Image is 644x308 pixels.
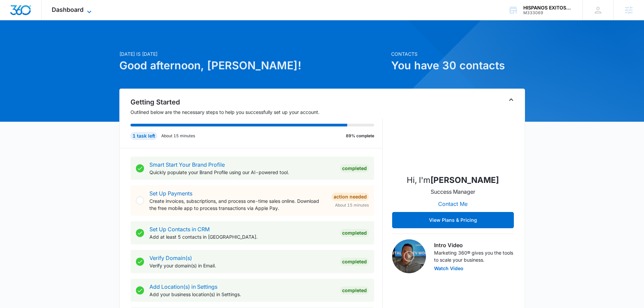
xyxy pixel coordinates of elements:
[340,286,369,294] div: Completed
[149,226,210,233] a: Set Up Contacts in CRM
[340,164,369,172] div: Completed
[407,174,499,186] p: Hi, I'm
[149,291,335,298] p: Add your business location(s) in Settings.
[130,132,157,140] div: 1 task left
[149,169,335,176] p: Quickly populate your Brand Profile using our AI-powered tool.
[430,175,499,185] strong: [PERSON_NAME]
[149,233,335,240] p: Add at least 5 contacts in [GEOGRAPHIC_DATA].
[419,101,487,169] img: Madison Ruff
[391,50,525,57] p: Contacts
[523,5,573,10] div: account name
[130,97,383,107] h2: Getting Started
[161,133,195,139] p: About 15 minutes
[434,266,463,271] button: Watch Video
[119,57,387,74] h1: Good afternoon, [PERSON_NAME]!
[332,193,369,201] div: Action Needed
[340,258,369,266] div: Completed
[149,262,335,269] p: Verify your domain(s) in Email.
[434,241,514,249] h3: Intro Video
[434,249,514,263] p: Marketing 360® gives you the tools to scale your business.
[391,57,525,74] h1: You have 30 contacts
[149,190,192,197] a: Set Up Payments
[392,239,426,273] img: Intro Video
[119,50,387,57] p: [DATE] is [DATE]
[523,10,573,15] div: account id
[52,6,84,13] span: Dashboard
[149,197,326,212] p: Create invoices, subscriptions, and process one-time sales online. Download the free mobile app t...
[340,229,369,237] div: Completed
[149,161,225,168] a: Smart Start Your Brand Profile
[431,196,474,212] button: Contact Me
[130,109,383,116] p: Outlined below are the necessary steps to help you successfully set up your account.
[346,133,374,139] p: 89% complete
[392,212,514,228] button: View Plans & Pricing
[149,255,192,261] a: Verify Domain(s)
[507,96,515,104] button: Toggle Collapse
[335,202,369,208] span: About 15 minutes
[149,283,217,290] a: Add Location(s) in Settings
[431,188,475,196] p: Success Manager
